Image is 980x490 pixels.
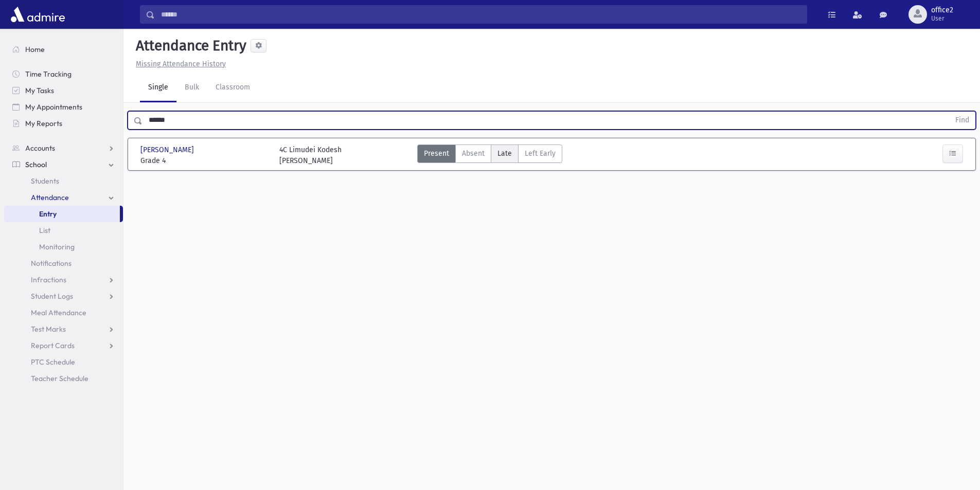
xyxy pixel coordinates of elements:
span: PTC Schedule [31,357,75,367]
a: Bulk [176,74,207,102]
a: My Appointments [4,99,123,115]
input: Search [155,5,807,24]
span: Students [31,176,59,186]
span: Attendance [31,193,69,202]
span: Test Marks [31,324,66,334]
span: Late [497,148,512,159]
a: School [4,156,123,173]
span: Student Logs [31,292,73,301]
span: Monitoring [39,242,75,251]
a: Teacher Schedule [4,370,123,387]
span: Home [25,45,45,54]
a: Missing Attendance History [132,60,226,68]
u: Missing Attendance History [136,60,226,68]
a: Monitoring [4,239,123,255]
span: office2 [931,6,953,14]
a: PTC Schedule [4,354,123,370]
a: Accounts [4,140,123,156]
a: My Tasks [4,82,123,99]
a: Attendance [4,189,123,206]
a: Entry [4,206,120,222]
a: List [4,222,123,239]
a: Test Marks [4,321,123,337]
a: Home [4,41,123,58]
a: Student Logs [4,288,123,304]
a: Notifications [4,255,123,271]
span: Teacher Schedule [31,374,88,383]
span: My Appointments [25,102,82,112]
span: Notifications [31,259,72,268]
span: List [39,226,50,235]
div: 4C Limudei Kodesh [PERSON_NAME] [279,144,342,166]
span: School [25,160,47,169]
div: AttTypes [417,144,562,166]
span: My Reports [25,119,62,128]
span: Time Tracking [25,69,72,79]
span: Present [424,148,449,159]
span: Grade 4 [140,155,269,166]
a: Students [4,173,123,189]
span: My Tasks [25,86,54,95]
a: My Reports [4,115,123,132]
button: Find [949,112,975,129]
h5: Attendance Entry [132,37,246,55]
img: AdmirePro [8,4,67,25]
span: Infractions [31,275,66,284]
a: Meal Attendance [4,304,123,321]
span: Meal Attendance [31,308,86,317]
span: Accounts [25,143,55,153]
span: Left Early [525,148,556,159]
span: User [931,14,953,23]
a: Infractions [4,271,123,288]
span: [PERSON_NAME] [140,144,196,155]
a: Report Cards [4,337,123,354]
span: Entry [39,209,57,219]
a: Single [140,74,176,102]
a: Classroom [207,74,258,102]
a: Time Tracking [4,66,123,82]
span: Report Cards [31,341,75,350]
span: Absent [462,148,485,159]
